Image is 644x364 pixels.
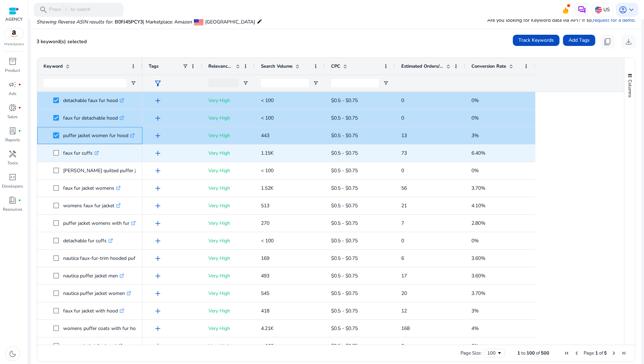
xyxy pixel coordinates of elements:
[208,339,248,353] p: Very High
[601,35,615,49] button: content_copy
[154,324,162,333] span: add
[18,129,21,132] span: fiber_manual_record
[563,35,595,46] button: Add Tags
[331,255,358,262] span: $0.5 - $0.75
[149,63,159,69] span: Tags
[257,17,262,26] mat-icon: edit
[208,251,248,265] p: Very High
[331,97,358,104] span: $0.5 - $0.75
[331,237,358,244] span: $0.5 - $0.75
[63,181,121,195] p: faux fur jacket womens
[63,251,158,265] p: nautica faux-fur-trim hooded puffer coat
[536,350,540,356] span: of
[261,79,309,87] input: Search Volume Filter Input
[8,127,17,135] span: lab_profile
[518,36,554,44] span: Track Keywords
[39,6,48,14] span: search
[471,290,485,297] span: 3.70%
[143,19,192,25] span: | Marketplace: Amazon
[331,202,358,209] span: $0.5 - $0.75
[208,269,248,283] p: Very High
[208,63,233,69] span: Relevance Score
[43,79,126,87] input: Keyword Filter Input
[261,185,274,191] span: 1.52K
[471,115,479,121] span: 0%
[401,63,443,69] span: Estimated Orders/Month
[331,150,358,156] span: $0.5 - $0.75
[471,308,479,314] span: 3%
[261,290,269,297] span: 545
[261,272,269,279] span: 493
[5,67,20,74] p: Product
[471,202,485,209] span: 4.10%
[621,350,626,356] div: Last Page
[63,111,124,125] p: faux fur detachable hood
[627,6,636,14] span: keyboard_arrow_down
[624,38,633,46] span: download
[154,254,162,263] span: add
[208,234,248,248] p: Very High
[261,325,274,332] span: 4.21K
[154,237,162,245] span: add
[401,132,407,139] span: 13
[619,6,627,14] span: account_circle
[331,115,358,121] span: $0.5 - $0.75
[261,63,293,69] span: Search Volume
[261,115,274,121] span: < 100
[401,150,407,156] span: 73
[5,137,20,143] p: Reports
[331,325,358,332] span: $0.5 - $0.75
[63,234,113,248] p: detachable fur cuffs
[154,272,162,280] span: add
[513,35,559,46] button: Track Keywords
[331,308,358,314] span: $0.5 - $0.75
[595,350,598,356] span: 1
[261,97,274,104] span: < 100
[603,38,612,46] span: content_copy
[154,307,162,315] span: add
[208,128,248,143] p: Very High
[43,63,63,69] span: Keyword
[471,325,479,332] span: 4%
[154,114,162,122] span: add
[611,350,617,356] div: Next Page
[595,6,602,13] img: us.svg
[331,220,358,227] span: $0.5 - $0.75
[63,286,131,301] p: nautica puffer jacket women
[208,93,248,108] p: Very High
[63,339,122,353] p: womens jacket fur hood
[8,196,17,204] span: book_4
[461,350,482,356] div: Page Size:
[208,198,248,213] p: Very High
[154,184,162,193] span: add
[401,237,404,244] span: 0
[627,80,633,97] span: Columns
[604,350,607,356] span: 5
[261,237,274,244] span: < 100
[401,220,404,227] span: 7
[331,185,358,191] span: $0.5 - $0.75
[208,146,248,160] p: Very High
[574,350,579,356] div: Previous Page
[401,115,404,121] span: 0
[208,216,248,230] p: Very High
[2,183,23,189] p: Developers
[401,308,407,314] span: 12
[471,343,479,349] span: 0%
[521,350,525,356] span: to
[154,96,162,105] span: add
[331,132,358,139] span: $0.5 - $0.75
[331,167,358,174] span: $0.5 - $0.75
[154,132,162,140] span: add
[208,304,248,318] p: Very High
[261,202,269,209] span: 513
[8,103,17,112] span: donut_small
[261,343,274,349] span: < 100
[7,160,18,166] p: Tools
[63,216,136,230] p: puffer jacket womens with fur
[154,167,162,175] span: add
[487,350,497,356] div: 100
[63,321,148,336] p: womens puffer coats with fur hood
[401,343,404,349] span: 0
[569,36,590,44] span: Add Tags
